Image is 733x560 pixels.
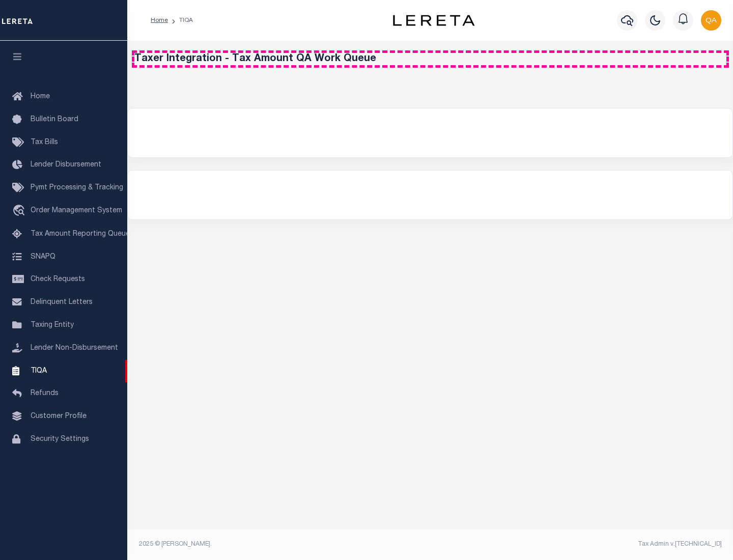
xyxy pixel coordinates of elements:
img: logo-dark.svg [393,15,474,26]
a: Home [151,17,168,23]
span: Tax Bills [31,139,58,146]
span: Tax Amount Reporting Queue [31,231,130,238]
span: Delinquent Letters [31,299,93,306]
span: TIQA [31,367,47,374]
span: Lender Non-Disbursement [31,345,118,352]
li: TIQA [168,16,193,25]
span: Bulletin Board [31,116,78,123]
img: svg+xml;base64,PHN2ZyB4bWxucz0iaHR0cDovL3d3dy53My5vcmcvMjAwMC9zdmciIHBvaW50ZXItZXZlbnRzPSJub25lIi... [701,10,721,31]
span: Customer Profile [31,413,87,420]
span: Home [31,93,50,100]
span: Taxing Entity [31,322,74,329]
div: Tax Admin v.[TECHNICAL_ID] [438,540,722,549]
span: Security Settings [31,436,89,443]
span: Pymt Processing & Tracking [31,184,123,191]
i: travel_explore [12,205,29,218]
div: 2025 © [PERSON_NAME]. [131,540,431,549]
h5: Taxer Integration - Tax Amount QA Work Queue [134,53,726,65]
span: Refunds [31,390,59,397]
span: Check Requests [31,276,85,283]
span: Lender Disbursement [31,161,101,169]
span: Order Management System [31,207,122,214]
span: SNAPQ [31,253,55,260]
